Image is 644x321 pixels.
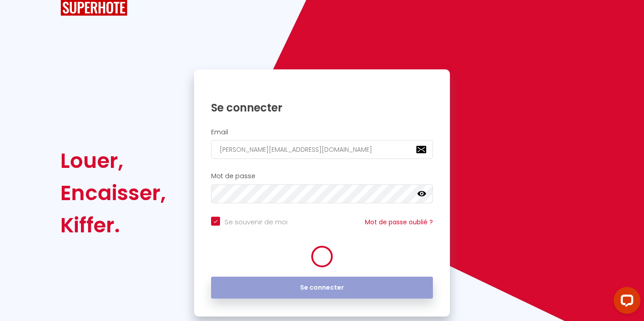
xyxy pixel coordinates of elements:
[211,140,433,159] input: Ton Email
[211,277,433,299] button: Se connecter
[211,172,433,180] h2: Mot de passe
[60,209,166,241] div: Kiffer.
[365,218,433,227] a: Mot de passe oublié ?
[211,128,433,136] h2: Email
[60,177,166,209] div: Encaisser,
[60,145,166,177] div: Louer,
[211,101,433,115] h1: Se connecter
[606,283,644,321] iframe: LiveChat chat widget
